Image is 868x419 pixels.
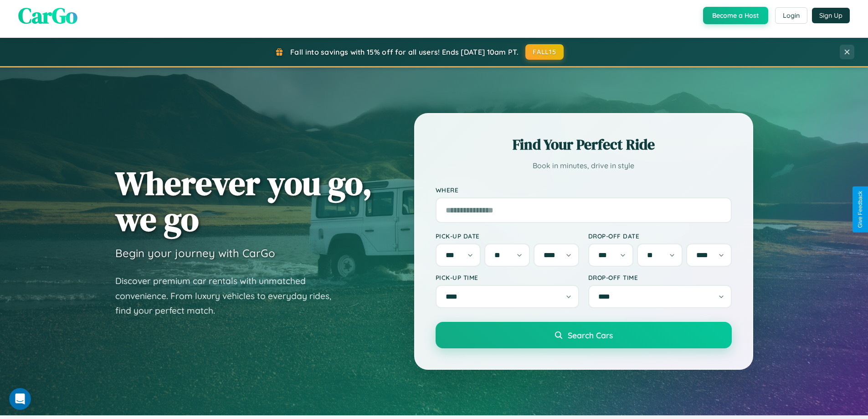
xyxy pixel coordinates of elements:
iframe: Intercom live chat [9,388,31,410]
p: Book in minutes, drive in style [436,159,732,172]
h2: Find Your Perfect Ride [436,134,732,155]
label: Drop-off Date [588,232,732,240]
p: Discover premium car rentals with unmatched convenience. From luxury vehicles to everyday rides, ... [115,274,343,318]
button: Sign Up [812,8,850,23]
div: Give Feedback [857,191,863,228]
button: Search Cars [436,322,732,348]
button: FALL15 [525,44,564,60]
label: Drop-off Time [588,274,732,281]
span: Fall into savings with 15% off for all users! Ends [DATE] 10am PT. [290,47,519,57]
button: Become a Host [703,7,768,24]
h3: Begin your journey with CarGo [115,246,275,260]
label: Pick-up Time [436,274,579,281]
span: CarGo [18,0,77,31]
h1: Wherever you go, we go [115,165,372,237]
label: Pick-up Date [436,232,579,240]
span: Search Cars [568,330,613,340]
button: Login [775,7,807,24]
label: Where [436,186,732,194]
